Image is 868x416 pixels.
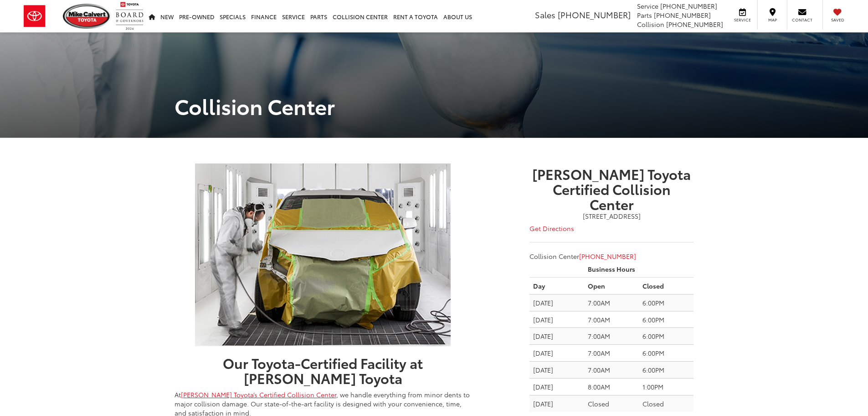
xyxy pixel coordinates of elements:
[584,362,639,379] td: 7:00AM
[529,395,584,412] td: [DATE]
[654,11,711,20] span: [PHONE_NUMBER]
[584,379,639,395] td: 8:00AM
[175,355,472,385] h2: Our Toyota-Certified Facility at [PERSON_NAME] Toyota
[529,345,584,362] td: [DATE]
[792,17,812,23] span: Contact
[637,1,658,11] span: Service
[529,294,584,311] td: [DATE]
[63,4,111,29] img: Mike Calvert Toyota
[827,17,847,23] span: Saved
[529,311,584,328] td: [DATE]
[637,20,664,29] span: Collision
[588,281,605,290] strong: Open
[637,11,652,20] span: Parts
[529,379,584,395] td: [DATE]
[642,281,664,290] strong: Closed
[529,362,584,379] td: [DATE]
[533,281,545,290] strong: Day
[584,345,639,362] td: 7:00AM
[579,252,636,261] a: [PHONE_NUMBER]
[195,163,451,346] img: Mike Calvert Toyota in Houston TX
[529,166,693,261] div: Collision Center
[584,294,639,311] td: 7:00AM
[639,311,693,328] td: 6:00PM
[584,328,639,345] td: 7:00AM
[168,94,701,117] h1: Collision Center
[181,390,336,399] a: [PERSON_NAME] Toyota’s Certified Collision Center
[639,362,693,379] td: 6:00PM
[558,9,631,21] span: [PHONE_NUMBER]
[639,294,693,311] td: 6:00PM
[666,20,723,29] span: [PHONE_NUMBER]
[639,345,693,362] td: 6:00PM
[584,311,639,328] td: 7:00AM
[639,395,693,412] td: Closed
[535,9,555,21] span: Sales
[732,17,753,23] span: Service
[588,264,635,274] strong: Business Hours
[529,328,584,345] td: [DATE]
[529,166,693,211] h3: [PERSON_NAME] Toyota Certified Collision Center
[639,328,693,345] td: 6:00PM
[639,379,693,395] td: 1:00PM
[660,1,717,11] span: [PHONE_NUMBER]
[529,224,574,233] a: Get Directions
[762,17,782,23] span: Map
[584,395,639,412] td: Closed
[529,211,693,221] address: [STREET_ADDRESS]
